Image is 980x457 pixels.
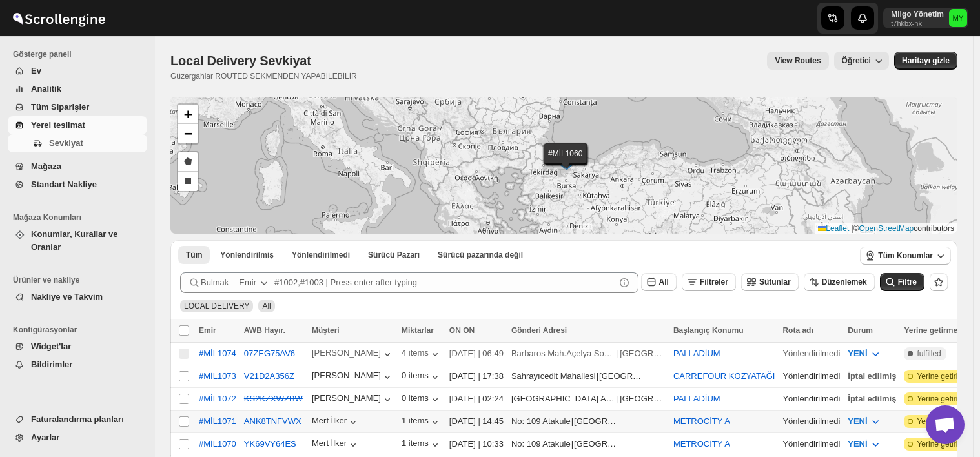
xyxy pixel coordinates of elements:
[511,438,571,451] div: No: 109 Atakule
[402,371,442,383] div: 0 items
[673,349,720,358] button: PALLADİUM
[741,273,799,291] button: Sütunlar
[949,9,967,27] span: Milgo Yönetim
[244,439,296,449] button: YK69VY64ES
[782,438,840,451] div: Yönlendirilmedi
[8,98,147,116] button: Tüm Siparişler
[8,134,147,152] button: Sevkiyat
[244,416,301,426] button: ANK8TNFVWX
[511,392,617,405] div: [GEOGRAPHIC_DATA] Açelya Sokak Ağaoğlu Moontown Sitesi A1-2 Blok D:8
[511,347,666,360] div: |
[818,224,849,233] a: Leaflet
[782,326,813,335] span: Rota adı
[274,272,615,293] input: #1002,#1003 | Press enter after typing
[31,161,61,171] span: Mağaza
[782,415,840,428] div: Yönlendirilmedi
[220,250,274,260] span: Yönlendirilmiş
[840,343,889,364] button: YENİ
[782,370,840,383] div: Yönlendirilmedi
[13,325,148,335] span: Konfigürasyonlar
[178,172,198,191] a: Draw a rectangle
[8,429,147,447] button: Ayarlar
[557,156,577,170] img: Marker
[878,250,933,261] span: Tüm Konumlar
[775,56,821,66] span: View Routes
[898,278,917,287] span: Filtre
[574,415,620,428] div: [GEOGRAPHIC_DATA]
[8,338,147,356] button: Widget'lar
[926,405,965,444] div: Açık sohbet
[199,326,216,335] span: Emir
[511,438,666,451] div: |
[402,348,442,361] div: 4 items
[8,62,147,80] button: Ev
[449,438,504,451] div: [DATE] | 10:33
[891,19,944,27] p: t7hkbx-nk
[449,370,504,383] div: [DATE] | 17:38
[449,392,504,405] div: [DATE] | 02:24
[511,326,567,335] span: Gönderi Adresi
[822,278,867,287] span: Düzenlemek
[848,416,867,426] span: YENİ
[199,416,236,426] button: #MİL1071
[511,347,617,360] div: Barbaros Mah.Açelya Sokağı Ağaoğlu Moontown Sitesi A1-2 Blok D:8
[31,102,89,112] span: Tüm Siparişler
[511,370,666,383] div: |
[859,224,914,233] a: OpenStreetMap
[511,415,666,428] div: |
[673,416,730,426] button: METROCİTY A
[199,394,236,403] button: #MİL1072
[31,229,117,252] span: Konumlar, Kurallar ve Oranlar
[8,411,147,429] button: Faturalandırma planları
[848,439,867,449] span: YENİ
[244,371,294,381] button: V21D2A356Z
[682,273,736,291] button: Filtreler
[511,392,666,405] div: |
[49,138,83,148] span: Sevkiyat
[842,56,871,65] span: Öğretici
[555,155,575,169] img: Marker
[673,326,744,335] span: Başlangıç Konumu
[13,275,148,285] span: Ürünler ve nakliye
[170,71,357,81] p: Güzergahlar ROUTED SEKMENDEN YAPABİLEBİLİR
[815,223,957,234] div: © contributors
[244,394,303,403] button: KS2KZXWZBW
[848,326,873,335] span: Durum
[199,439,236,449] button: #MİL1070
[244,349,295,358] button: 07ZEG75AV6
[312,348,394,361] button: [PERSON_NAME]
[312,371,394,383] button: [PERSON_NAME]
[199,349,236,358] div: #MİL1074
[620,347,666,360] div: [GEOGRAPHIC_DATA]
[8,356,147,374] button: Bildirimler
[312,416,360,429] div: Mert İlker
[178,124,198,143] a: Zoom out
[201,276,229,289] span: Bulmak
[199,371,236,381] button: #MİL1073
[312,438,360,451] button: Mert İlker
[556,154,576,168] img: Marker
[284,246,358,264] button: Unrouted
[449,347,504,360] div: [DATE] | 06:49
[368,250,420,260] span: Sürücü Pazarı
[673,371,775,381] button: CARREFOUR KOZYATAĞI
[673,394,720,403] button: PALLADİUM
[31,179,97,189] span: Standart Nakliye
[840,411,889,432] button: YENİ
[13,49,148,59] span: Gösterge paneli
[13,212,148,223] span: Mağaza Konumları
[402,416,442,429] button: 1 items
[883,8,968,28] button: User menu
[31,66,41,76] span: Ev
[31,120,85,130] span: Yerel teslimat
[449,415,504,428] div: [DATE] | 14:45
[556,154,575,168] img: Marker
[184,106,192,122] span: +
[917,349,941,359] span: fulfilled
[759,278,791,287] span: Sütunlar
